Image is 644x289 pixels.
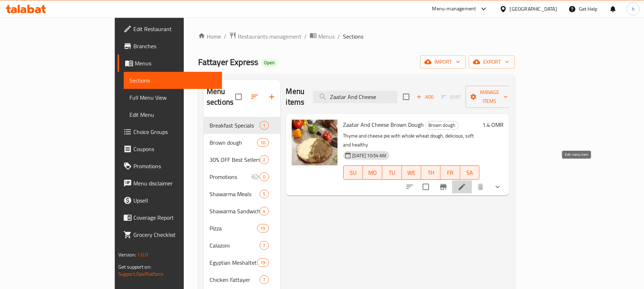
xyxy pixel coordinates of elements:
[304,32,307,41] li: /
[198,54,258,70] span: Fattayer Express
[124,106,222,123] a: Edit Menu
[133,213,217,222] span: Coverage Report
[260,242,268,249] span: 7
[118,123,222,140] a: Choice Groups
[129,93,217,102] span: Full Menu View
[118,192,222,209] a: Upsell
[405,168,418,178] span: WE
[366,168,379,178] span: MO
[346,168,360,178] span: SU
[118,175,222,192] a: Menu disclaimer
[210,224,257,233] span: Pizza
[260,173,269,181] div: items
[118,140,222,158] a: Coupons
[210,173,251,181] span: Promotions
[204,271,280,288] div: Chicken Fattayer7
[118,38,222,55] a: Branches
[466,86,513,108] button: Manage items
[198,32,515,41] nav: breadcrumb
[118,55,222,72] a: Menus
[363,165,382,180] button: MO
[401,178,418,195] button: sort-choices
[475,58,509,66] span: export
[210,190,260,198] span: Shawarma Meals
[260,122,268,129] span: 1
[210,138,257,147] span: Brown dough
[385,168,399,178] span: TU
[204,168,280,185] div: Promotions0
[124,72,222,89] a: Sections
[210,241,260,250] span: Calazoni
[338,32,340,41] li: /
[204,220,280,237] div: Pizza15
[129,76,217,85] span: Sections
[257,139,268,146] span: 10
[118,226,222,243] a: Grocery Checklist
[129,110,217,119] span: Edit Menu
[435,178,452,195] button: Branch-specific-item
[210,258,257,267] span: Egyptian Meshaltet
[204,151,280,168] div: 30% OFF Best Sellers2
[260,275,269,284] div: items
[424,168,438,178] span: TH
[260,208,268,215] span: 4
[133,25,217,33] span: Edit Restaurant
[257,258,269,267] div: items
[118,262,151,271] span: Get support on:
[260,191,268,198] span: 5
[482,120,503,130] h6: 1.4 OMR
[260,174,268,180] span: 0
[420,55,466,69] button: import
[210,155,260,164] span: 30% OFF Best Sellers
[426,58,460,66] span: import
[204,254,280,271] div: Egyptian Meshaltet19
[204,185,280,203] div: Shawarma Meals5
[257,259,268,266] span: 19
[118,250,136,259] span: Version:
[263,88,280,105] button: Add section
[118,20,222,38] a: Edit Restaurant
[251,173,260,181] svg: Inactive section
[426,121,458,129] span: Brown dough
[261,59,277,67] div: Open
[137,250,148,259] span: 1.0.0
[414,91,437,103] button: Add
[260,241,269,250] div: items
[260,276,268,283] span: 7
[421,165,441,180] button: TH
[493,183,502,191] svg: Show Choices
[472,178,489,195] button: delete
[313,91,397,103] input: search
[489,178,506,195] button: show more
[210,207,260,215] div: Shawarma Sandwiches
[343,165,363,180] button: SU
[414,91,437,103] span: Add item
[402,165,421,180] button: WE
[224,32,226,41] li: /
[204,134,280,151] div: Brown dough10
[426,121,459,130] div: Brown dough
[261,60,277,66] span: Open
[343,119,424,130] span: Zaatar And Cheese Brown Dough
[632,5,635,13] span: h
[133,196,217,205] span: Upsell
[343,32,363,41] span: Sections
[229,32,301,41] a: Restaurants management
[118,269,164,279] a: Support.OpsPlatform
[135,59,217,68] span: Menus
[286,86,305,108] h2: Menu items
[118,209,222,226] a: Coverage Report
[133,145,217,153] span: Coupons
[210,121,260,130] span: Breakfast Specials
[204,237,280,254] div: Calazoni7
[238,32,301,41] span: Restaurants management
[204,117,280,134] div: Breakfast Specials1
[257,138,269,147] div: items
[210,275,260,284] span: Chicken Fattayer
